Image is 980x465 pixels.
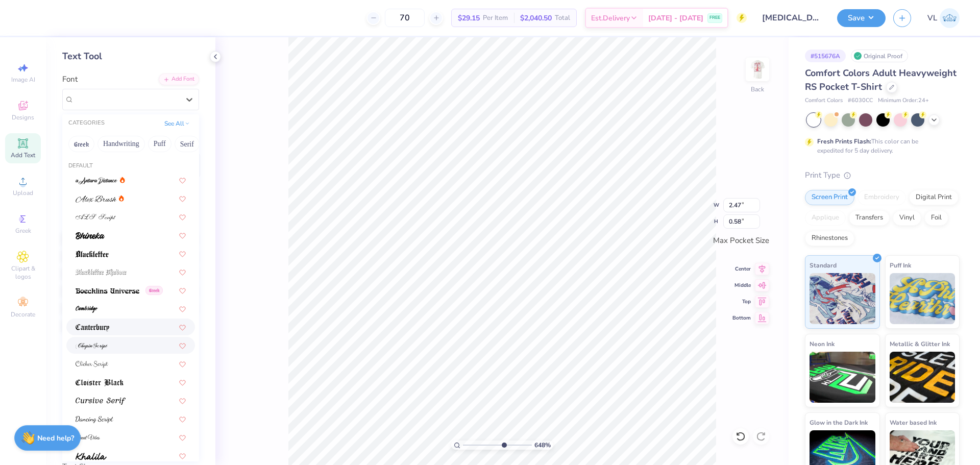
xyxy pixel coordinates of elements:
[893,210,921,226] div: Vinyl
[890,260,911,271] span: Puff Ink
[175,136,200,152] button: Serif
[76,287,139,295] img: Boecklins Universe
[890,352,955,403] img: Metallic & Glitter Ink
[805,169,960,181] div: Print Type
[76,416,113,423] img: Dancing Script
[385,9,425,27] input: – –
[76,195,116,203] img: Alex Brush
[76,434,100,442] img: Great Vibes
[76,177,117,184] img: a Antara Distance
[97,136,145,152] button: Handwriting
[37,433,74,443] strong: Need help?
[76,324,109,331] img: Canterbury
[810,338,835,349] span: Neon Ink
[810,352,875,403] img: Neon Ink
[732,282,751,289] span: Middle
[11,151,35,159] span: Add Text
[76,361,108,368] img: Clicker Script
[76,214,116,221] img: ALS Script
[732,298,751,305] span: Top
[909,190,959,205] div: Digital Print
[890,338,950,349] span: Metallic & Glitter Ink
[924,210,948,226] div: Foil
[709,14,720,21] span: FREE
[76,232,105,239] img: Bhineka
[805,67,957,93] span: Comfort Colors Adult Heavyweight RS Pocket T-Shirt
[458,13,480,23] span: $29.15
[534,440,551,450] span: 648 %
[878,96,929,105] span: Minimum Order: 24 +
[805,190,854,205] div: Screen Print
[483,13,508,23] span: Per Item
[15,227,31,235] span: Greek
[754,8,829,28] input: Untitled Design
[159,74,199,85] div: Add Font
[161,118,193,129] button: See All
[76,398,126,405] img: Cursive Serif
[145,286,163,295] span: Greek
[68,119,105,128] div: CATEGORIES
[76,453,107,460] img: Khalila
[927,8,960,28] a: VL
[76,379,124,386] img: Cloister Black
[940,8,960,28] img: Vincent Lloyd Laurel
[810,260,837,271] span: Standard
[848,96,873,105] span: # 6030CC
[148,136,171,152] button: Puff
[12,113,34,121] span: Designs
[851,50,908,62] div: Original Proof
[520,13,552,23] span: $2,040.50
[747,59,768,80] img: Back
[11,310,35,319] span: Decorate
[62,74,78,85] label: Font
[805,210,846,226] div: Applique
[76,306,98,313] img: Cambridge
[805,50,846,62] div: # 515676A
[76,269,127,276] img: Blackletter Shadow
[810,273,875,324] img: Standard
[817,137,871,145] strong: Fresh Prints Flash:
[62,162,199,170] div: Default
[927,12,937,24] span: VL
[13,189,33,197] span: Upload
[591,13,630,23] span: Est. Delivery
[76,342,108,350] img: ChopinScript
[890,417,937,428] span: Water based Ink
[849,210,890,226] div: Transfers
[76,251,109,258] img: Blackletter
[5,264,41,281] span: Clipart & logos
[732,314,751,322] span: Bottom
[817,137,943,155] div: This color can be expedited for 5 day delivery.
[837,9,886,27] button: Save
[751,85,764,94] div: Back
[810,417,868,428] span: Glow in the Dark Ink
[62,50,199,63] div: Text Tool
[555,13,570,23] span: Total
[805,231,854,246] div: Rhinestones
[648,13,703,23] span: [DATE] - [DATE]
[68,136,94,152] button: Greek
[11,76,35,84] span: Image AI
[805,96,843,105] span: Comfort Colors
[857,190,906,205] div: Embroidery
[732,265,751,273] span: Center
[890,273,955,324] img: Puff Ink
